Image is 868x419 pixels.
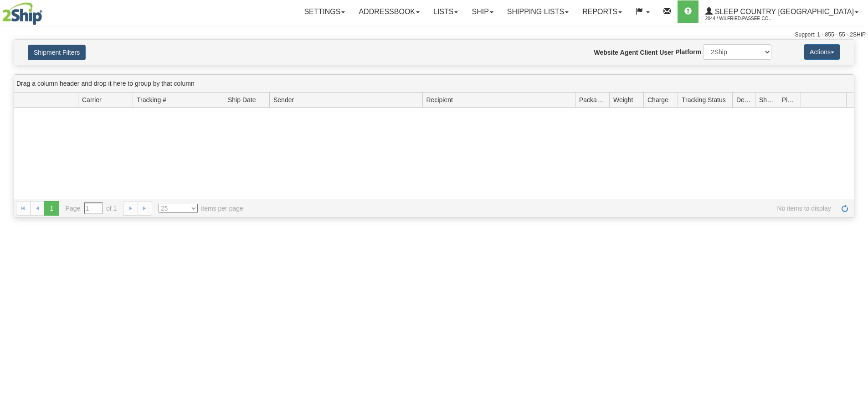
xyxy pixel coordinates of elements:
[682,95,726,104] span: Tracking Status
[2,2,42,25] img: logo2044.jpg
[736,95,751,104] span: Delivery Status
[352,0,426,23] a: Addressbook
[837,201,852,216] a: Refresh
[759,95,774,104] span: Shipment Issues
[659,48,673,57] label: User
[228,95,256,104] span: Ship Date
[705,14,774,23] span: 2044 / Wilfried.Passee-Coutrin
[66,202,117,214] span: Page of 1
[647,95,668,104] span: Charge
[575,0,629,23] a: Reports
[82,95,102,104] span: Carrier
[44,201,59,216] span: 1
[579,95,606,104] span: Packages
[465,0,500,23] a: Ship
[426,95,453,104] span: Recipient
[613,95,633,104] span: Weight
[594,48,618,57] label: Website
[782,95,797,104] span: Pickup Status
[426,0,465,23] a: Lists
[804,44,840,60] button: Actions
[159,204,243,213] span: items per page
[675,47,701,57] label: Platform
[256,204,831,213] span: No items to display
[137,95,166,104] span: Tracking #
[713,8,854,16] span: Sleep Country [GEOGRAPHIC_DATA]
[28,45,86,60] button: Shipment Filters
[620,48,638,57] label: Agent
[14,75,854,93] div: grid grouping header
[273,95,294,104] span: Sender
[297,0,352,23] a: Settings
[699,0,865,23] a: Sleep Country [GEOGRAPHIC_DATA] 2044 / Wilfried.Passee-Coutrin
[640,48,657,57] label: Client
[2,31,866,39] div: Support: 1 - 855 - 55 - 2SHIP
[500,0,575,23] a: Shipping lists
